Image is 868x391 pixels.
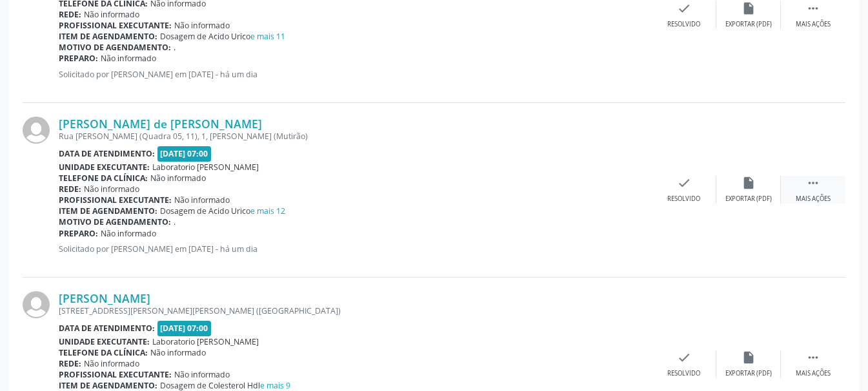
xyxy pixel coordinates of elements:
b: Motivo de agendamento: [59,216,171,227]
i:  [806,176,820,190]
span: Dosagem de Colesterol Hdl [160,380,290,391]
span: Dosagem de Acido Urico [160,205,285,216]
b: Item de agendamento: [59,380,157,391]
span: . [174,42,176,53]
span: . [174,216,176,227]
span: Não informado [174,369,230,380]
img: img [23,291,50,318]
b: Unidade executante: [59,162,150,173]
i: check [677,350,691,365]
div: Exportar (PDF) [725,369,772,378]
div: Resolvido [667,195,700,204]
b: Profissional executante: [59,20,172,31]
div: Mais ações [796,195,831,204]
i: insert_drive_file [742,176,756,190]
div: Mais ações [796,20,831,29]
span: Não informado [101,53,156,64]
div: Exportar (PDF) [725,195,772,204]
span: Não informado [174,195,230,205]
div: [STREET_ADDRESS][PERSON_NAME][PERSON_NAME] ([GEOGRAPHIC_DATA]) [59,305,652,316]
b: Rede: [59,358,81,369]
span: Laboratorio [PERSON_NAME] [152,336,259,347]
b: Profissional executante: [59,195,172,205]
i: check [677,176,691,190]
i: check [677,1,691,15]
div: Rua [PERSON_NAME] (Quadra 05, 11), 1, [PERSON_NAME] (Mutirão) [59,131,652,142]
b: Telefone da clínica: [59,347,148,358]
b: Item de agendamento: [59,31,157,42]
span: Dosagem de Acido Urico [160,31,285,42]
i: insert_drive_file [742,350,756,365]
a: e mais 12 [250,205,285,216]
span: Não informado [150,173,206,184]
div: Resolvido [667,369,700,378]
b: Telefone da clínica: [59,173,148,184]
a: e mais 11 [250,31,285,42]
b: Unidade executante: [59,336,150,347]
span: Não informado [174,20,230,31]
span: [DATE] 07:00 [157,146,212,161]
span: Não informado [84,184,139,195]
p: Solicitado por [PERSON_NAME] em [DATE] - há um dia [59,69,652,80]
span: Não informado [84,9,139,20]
div: Resolvido [667,20,700,29]
a: [PERSON_NAME] [59,291,150,305]
b: Rede: [59,184,81,195]
b: Data de atendimento: [59,323,155,334]
b: Preparo: [59,228,98,239]
span: Laboratorio [PERSON_NAME] [152,162,259,173]
b: Rede: [59,9,81,20]
div: Mais ações [796,369,831,378]
b: Item de agendamento: [59,205,157,216]
p: Solicitado por [PERSON_NAME] em [DATE] - há um dia [59,243,652,254]
a: [PERSON_NAME] de [PERSON_NAME] [59,117,262,131]
span: [DATE] 07:00 [157,321,212,336]
b: Profissional executante: [59,369,172,380]
div: Exportar (PDF) [725,20,772,29]
a: e mais 9 [260,380,290,391]
span: Não informado [84,358,139,369]
span: Não informado [150,347,206,358]
span: Não informado [101,228,156,239]
i: insert_drive_file [742,1,756,15]
i:  [806,350,820,365]
i:  [806,1,820,15]
b: Data de atendimento: [59,148,155,159]
b: Preparo: [59,53,98,64]
img: img [23,117,50,144]
b: Motivo de agendamento: [59,42,171,53]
